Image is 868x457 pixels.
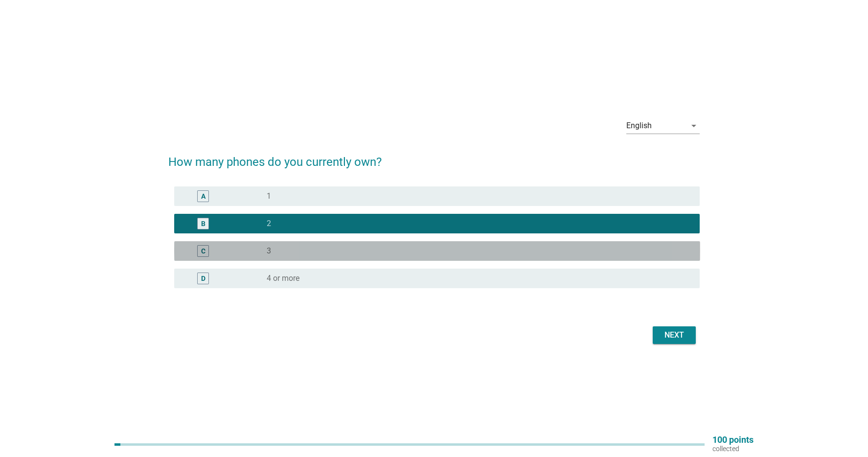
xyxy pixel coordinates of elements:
[201,191,206,202] div: A
[712,444,754,453] p: collected
[201,219,206,229] div: B
[267,219,271,228] label: 2
[201,274,206,284] div: D
[661,329,688,341] div: Next
[267,246,271,256] label: 3
[712,435,754,444] p: 100 points
[201,246,206,256] div: C
[653,326,696,344] button: Next
[688,120,700,132] i: arrow_drop_down
[267,274,299,283] label: 4 or more
[267,191,271,201] label: 1
[168,143,700,171] h2: How many phones do you currently own?
[626,121,652,130] div: English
